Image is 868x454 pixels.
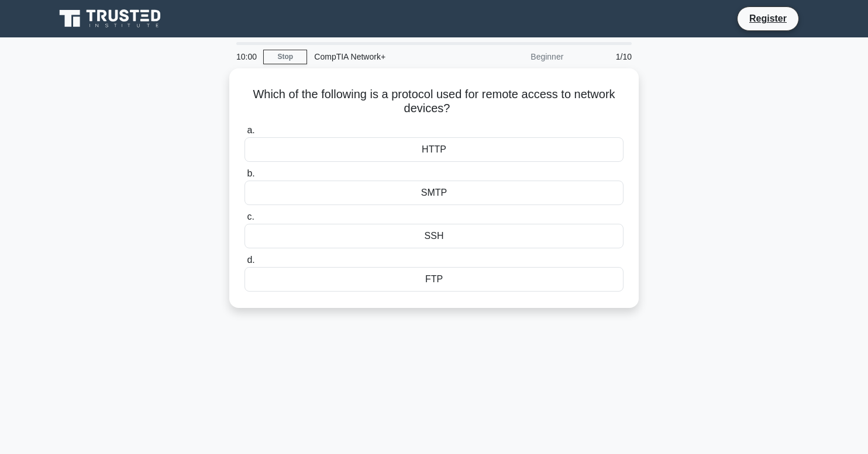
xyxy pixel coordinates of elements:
div: CompTIA Network+ [307,45,468,68]
div: 10:00 [229,45,263,68]
span: a. [247,125,254,135]
div: HTTP [244,137,624,162]
span: c. [247,212,254,221]
div: Beginner [468,45,570,68]
div: FTP [244,267,624,292]
span: d. [247,255,254,265]
div: SMTP [244,181,624,205]
a: Stop [263,50,307,64]
span: b. [247,168,254,178]
h5: Which of the following is a protocol used for remote access to network devices? [243,87,625,116]
a: Register [742,11,794,26]
div: 1/10 [570,45,639,68]
div: SSH [244,224,624,248]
